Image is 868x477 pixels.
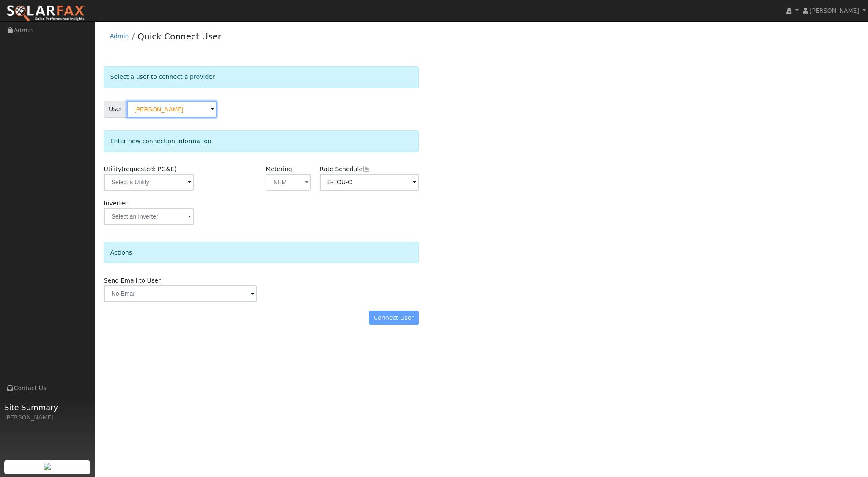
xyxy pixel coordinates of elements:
[4,402,91,413] span: Site Summary
[104,165,177,174] label: Utility
[266,174,310,191] button: NEM
[44,463,51,470] img: retrieve
[104,66,419,88] div: Select a user to connect a provider
[266,165,292,174] label: Metering
[127,101,217,118] input: Select a User
[104,276,161,285] label: Send Email to User
[104,130,419,152] div: Enter new connection information
[6,5,86,22] img: SolarFax
[810,7,859,14] span: [PERSON_NAME]
[320,165,370,174] label: Rate Schedule
[121,166,177,172] span: (requested: PG&E)
[104,199,128,208] label: Inverter
[104,285,257,302] input: No Email
[110,33,129,39] a: Admin
[104,174,194,191] input: Select a Utility
[104,208,194,225] input: Select an Inverter
[137,31,221,42] a: Quick Connect User
[104,101,127,118] span: User
[4,413,91,422] div: [PERSON_NAME]
[104,242,419,263] div: Actions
